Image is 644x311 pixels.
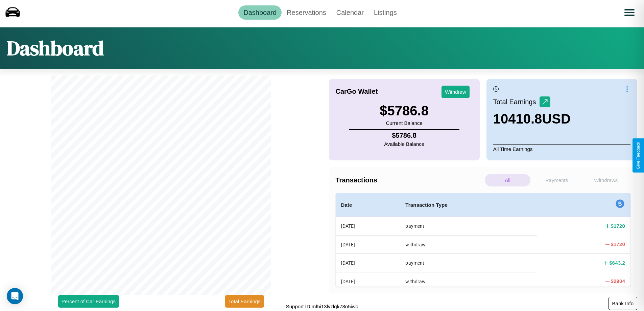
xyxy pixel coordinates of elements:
[384,139,424,149] p: Available Balance
[384,132,424,139] h4: $ 5786.8
[336,235,400,253] th: [DATE]
[7,34,104,62] h1: Dashboard
[286,302,358,311] p: Support ID: mf5i13lvzlqk78n5iwc
[400,235,537,253] th: withdraw
[493,111,571,127] h3: 10410.8 USD
[58,295,119,308] button: Percent of Car Earnings
[380,118,429,128] p: Current Balance
[611,222,625,229] h4: $ 1720
[400,272,537,290] th: withdraw
[380,103,429,118] h3: $ 5786.8
[611,277,625,285] h4: $ 2904
[611,241,625,248] h4: $ 1720
[336,272,400,290] th: [DATE]
[405,201,531,209] h4: Transaction Type
[225,295,264,308] button: Total Earnings
[609,297,637,310] button: Bank Info
[534,174,579,186] p: Payments
[636,142,641,169] div: Give Feedback
[238,5,282,20] a: Dashboard
[336,88,378,95] h4: CarGo Wallet
[341,201,395,209] h4: Date
[336,176,483,184] h4: Transactions
[282,5,331,20] a: Reservations
[400,217,537,236] th: payment
[442,86,470,98] button: Withdraw
[7,288,23,304] div: Open Intercom Messenger
[336,254,400,272] th: [DATE]
[369,5,402,20] a: Listings
[583,174,629,186] p: Withdraws
[493,96,540,108] p: Total Earnings
[336,217,400,236] th: [DATE]
[609,259,625,266] h4: $ 643.2
[485,174,530,186] p: All
[620,3,639,22] button: Open menu
[493,144,630,154] p: All Time Earnings
[400,254,537,272] th: payment
[331,5,369,20] a: Calendar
